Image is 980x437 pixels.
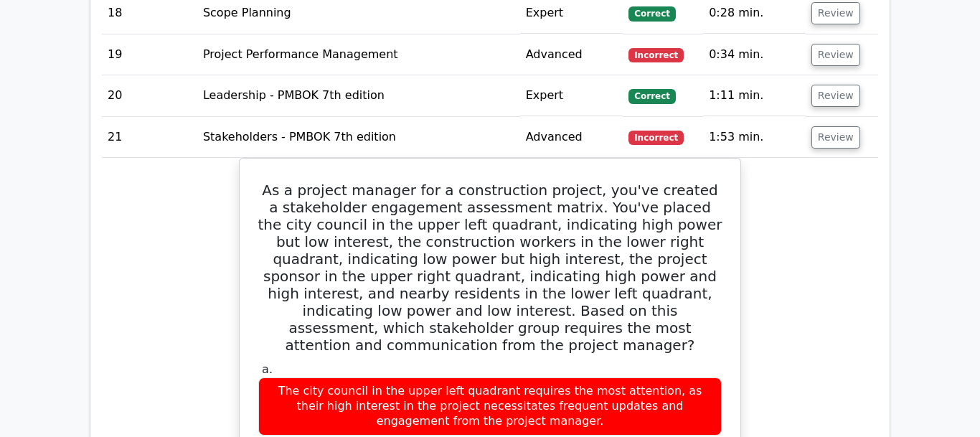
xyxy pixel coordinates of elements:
td: Advanced [520,117,623,158]
td: Advanced [520,34,623,75]
td: Stakeholders - PMBOK 7th edition [197,117,520,158]
td: 1:53 min. [703,117,806,158]
span: Incorrect [628,48,684,62]
button: Review [811,126,860,149]
td: Project Performance Management [197,34,520,75]
span: Incorrect [628,131,684,145]
td: 21 [102,117,197,158]
td: 0:34 min. [703,34,806,75]
h5: As a project manager for a construction project, you've created a stakeholder engagement assessme... [257,182,723,354]
td: 20 [102,75,197,116]
button: Review [811,2,860,24]
button: Review [811,85,860,107]
td: Leadership - PMBOK 7th edition [197,75,520,116]
button: Review [811,44,860,66]
td: Expert [520,75,623,116]
span: Correct [628,89,675,103]
td: 1:11 min. [703,75,806,116]
span: a. [262,362,273,376]
td: 19 [102,34,197,75]
span: Correct [628,6,675,21]
div: The city council in the upper left quadrant requires the most attention, as their high interest i... [258,377,722,435]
